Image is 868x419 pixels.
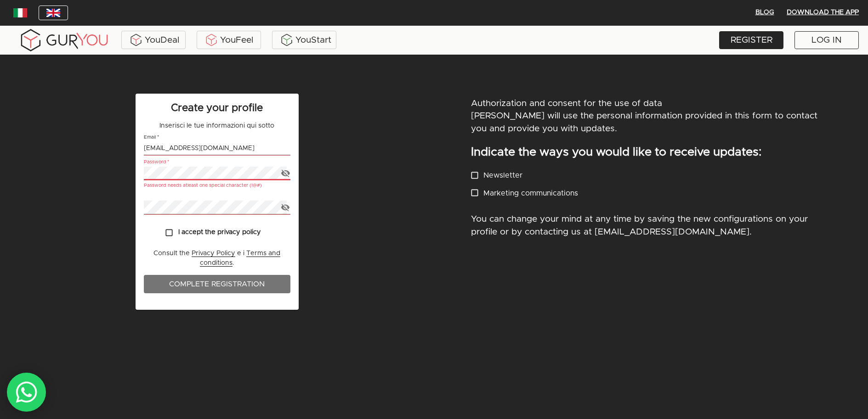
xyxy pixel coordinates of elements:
[129,33,143,47] img: ALVAdSatItgsAAAAAElFTkSuQmCC
[124,33,183,47] div: YouDeal
[15,381,38,404] img: whatsAppIcon.04b8739f.svg
[144,135,159,140] label: Email
[783,6,862,20] button: Download the App
[822,375,868,419] iframe: Chat Widget
[197,31,261,49] a: YouFeel
[750,6,779,20] button: BLOG
[274,33,334,47] div: YouStart
[471,110,832,135] p: [PERSON_NAME] will use the personal information provided in this form to contact you and provide ...
[178,228,261,238] p: I accept the privacy policy
[13,8,27,17] img: italy.83948c3f.jpg
[46,9,60,17] img: wDv7cRK3VHVvwAAACV0RVh0ZGF0ZTpjcmVhdGUAMjAxOC0wMy0yNVQwMToxNzoxMiswMDowMGv4vjwAAAAldEVYdGRhdGU6bW...
[471,144,761,161] p: Indicate the ways you would like to receive updates:
[121,31,186,49] a: YouDeal
[471,213,832,238] p: You can change your mind at any time by saving the new configurations on your profile or by conta...
[754,7,776,18] span: BLOG
[280,33,294,47] img: BxzlDwAAAAABJRU5ErkJggg==
[794,31,859,49] a: LOG IN
[144,121,291,131] p: Inserisci le tue informazioni qui sotto
[144,101,291,116] p: Create your profile
[144,249,291,268] p: Consult the e i .
[200,250,281,267] a: Terms and conditions
[471,97,662,110] p: Authorization and consent for the use of data
[204,33,218,47] img: KDuXBJLpDstiOJIlCPq11sr8c6VfEN1ke5YIAoPlCPqmrDPlQeIQgHlNqkP7FCiAKJQRHlC7RCaiHTHAlEEQLmFuo+mIt2xQB...
[719,31,783,49] a: REGISTER
[192,250,235,257] a: Privacy Policy
[144,182,291,190] p: Password needs atleast one special character (!@#)
[144,160,170,164] label: Password
[483,188,578,199] p: Marketing communications
[18,28,110,53] img: gyLogo01.5aaa2cff.png
[199,33,259,47] div: YouFeel
[483,170,522,181] p: Newsletter
[272,31,336,49] a: YouStart
[787,7,859,18] span: Download the App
